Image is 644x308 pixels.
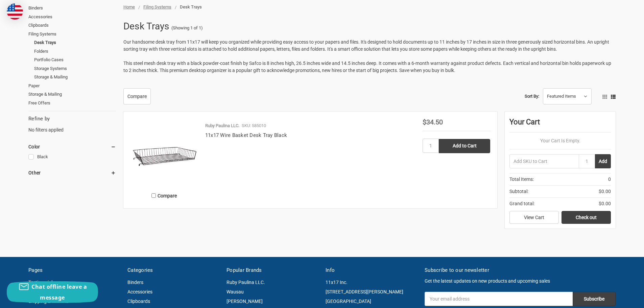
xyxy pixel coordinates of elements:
[525,91,539,101] label: Sort By:
[599,188,611,195] span: $0.00
[28,169,116,177] h5: Other
[28,99,116,108] a: Free Offers
[573,292,616,306] input: Subscribe
[31,283,87,301] span: Chat offline leave a message
[130,190,198,201] label: Compare
[123,61,611,73] span: This steel mesh desk tray with a black powder-coat finish by Safco is 8 inches high, 26.5 inches ...
[34,38,116,47] a: Desk Trays
[123,88,151,104] a: Compare
[127,289,152,294] a: Accessories
[127,299,150,304] a: Clipboards
[123,39,609,52] span: Our handsome desk tray from 11x17 will keep you organized while providing easy access to your pap...
[509,154,579,168] input: Add SKU to Cart
[180,4,202,9] span: Desk Trays
[608,176,611,183] span: 0
[28,81,116,90] a: Paper
[171,25,203,31] span: (Showing 1 of 1)
[151,193,156,198] input: Compare
[28,13,116,21] a: Accessories
[226,299,263,304] a: [PERSON_NAME]
[28,143,116,151] h5: Color
[509,188,528,195] span: Subtotal:
[34,55,116,64] a: Portfolio Cases
[7,3,23,20] img: duty and tax information for United States
[439,139,490,153] input: Add to Cart
[599,200,611,207] span: $0.00
[423,118,443,126] span: $34.50
[226,280,265,285] a: Ruby Paulina LLC.
[425,278,616,285] p: Get the latest updates on new products and upcoming sales
[242,122,266,129] p: SKU: 585010
[28,115,116,133] div: No filters applied
[127,280,143,285] a: Binders
[28,4,116,13] a: Binders
[123,18,169,35] h1: Desk Trays
[28,115,116,123] h5: Refine by
[143,4,171,9] a: Filing Systems
[562,211,611,224] a: Check out
[34,64,116,73] a: Storage Systems
[28,90,116,99] a: Storage & Mailing
[28,21,116,30] a: Clipboards
[28,152,116,162] a: Black
[509,176,534,183] span: Total Items:
[130,119,198,186] img: 11x17 Wire Basket Desk Tray Black
[127,266,219,274] h5: Categories
[28,266,120,274] h5: Pages
[226,266,318,274] h5: Popular Brands
[205,122,239,129] p: Ruby Paulina LLC.
[509,116,611,133] div: Your Cart
[123,4,135,9] a: Home
[28,280,55,285] a: Testimonials
[226,289,244,294] a: Wausau
[425,292,573,306] input: Your email address
[205,132,287,138] a: 11x17 Wire Basket Desk Tray Black
[509,211,559,224] a: View Cart
[326,266,418,274] h5: Info
[34,73,116,81] a: Storage & Mailing
[28,30,116,39] a: Filing Systems
[34,47,116,56] a: Folders
[509,137,611,144] p: Your Cart Is Empty.
[7,281,98,303] button: Chat offline leave a message
[509,200,534,207] span: Grand total:
[425,266,616,274] h5: Subscribe to our newsletter
[595,154,611,168] button: Add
